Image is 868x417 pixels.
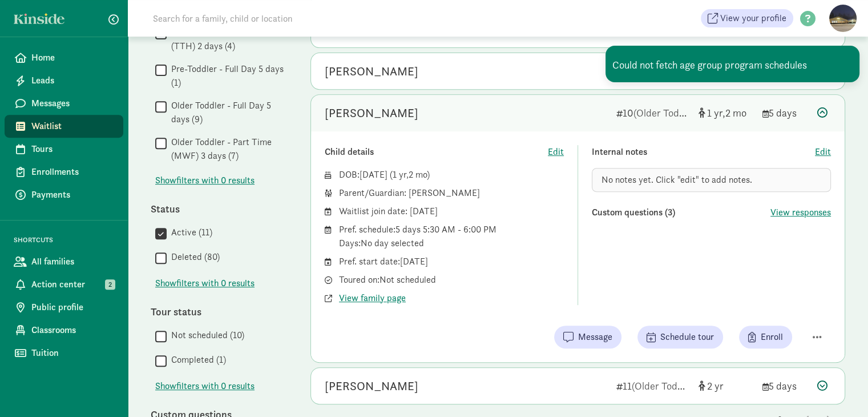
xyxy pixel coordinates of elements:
[725,106,746,119] span: 2
[325,62,418,81] div: Olivia Qualls
[762,105,808,121] div: 5 days
[5,342,123,364] a: Tuition
[815,145,831,159] button: Edit
[155,174,255,187] button: Showfilters with 0 results
[811,362,868,417] iframe: Chat Widget
[616,105,689,121] div: 10
[167,99,288,126] label: Older Toddler - Full Day 5 days (9)
[155,379,255,393] button: Showfilters with 0 results
[637,326,723,348] button: Schedule tour
[360,169,387,181] span: [DATE]
[699,378,753,394] div: [object Object]
[5,296,123,319] a: Public profile
[167,328,244,342] label: Not scheduled (10)
[739,326,792,348] button: Enroll
[31,74,114,87] span: Leads
[339,223,564,250] div: Pref. schedule: 5 days 5:30 AM - 6:00 PM Days: No day selected
[339,291,406,305] button: View family page
[31,255,114,268] span: All families
[601,174,752,186] span: No notes yet. Click "edit" to add notes.
[409,169,427,181] span: 2
[167,353,226,367] label: Completed (1)
[699,105,753,121] div: [object Object]
[578,330,612,344] span: Message
[393,169,409,181] span: 1
[5,138,123,161] a: Tours
[339,273,564,287] div: Toured on: Not scheduled
[31,346,114,360] span: Tuition
[325,145,548,159] div: Child details
[5,319,123,342] a: Classrooms
[31,51,114,65] span: Home
[155,174,255,187] span: Show filters with 0 results
[761,330,783,344] span: Enroll
[167,26,288,53] label: Older Toddler - Part Time (TTH) 2 days (4)
[155,379,255,393] span: Show filters with 0 results
[592,206,770,219] div: Custom questions (3)
[146,7,466,30] input: Search for a family, child or location
[701,9,793,27] a: View your profile
[31,188,114,202] span: Payments
[151,304,288,319] div: Tour status
[5,46,123,69] a: Home
[707,379,724,392] span: 2
[770,206,831,219] button: View responses
[155,276,255,290] button: Showfilters with 0 results
[325,104,418,122] div: Sanya Bolisetti
[325,377,418,395] div: Blair McUne
[339,255,564,268] div: Pref. start date: [DATE]
[5,250,123,273] a: All families
[167,226,212,239] label: Active (11)
[105,279,115,290] span: 2
[31,323,114,337] span: Classrooms
[167,62,288,90] label: Pre-Toddler - Full Day 5 days (1)
[548,145,564,159] button: Edit
[167,250,220,264] label: Deleted (80)
[5,69,123,92] a: Leads
[339,168,564,182] div: DOB: ( )
[5,161,123,183] a: Enrollments
[605,46,859,82] div: Could not fetch age group program schedules
[5,273,123,296] a: Action center 2
[31,97,114,110] span: Messages
[339,186,564,200] div: Parent/Guardian: [PERSON_NAME]
[155,276,255,290] span: Show filters with 0 results
[762,378,808,394] div: 5 days
[31,165,114,179] span: Enrollments
[632,379,702,392] span: (Older Toddlers)
[633,106,704,119] span: (Older Toddlers)
[339,205,564,218] div: Waitlist join date: [DATE]
[592,145,815,159] div: Internal notes
[554,326,621,348] button: Message
[151,201,288,216] div: Status
[31,142,114,156] span: Tours
[31,119,114,133] span: Waitlist
[167,135,288,163] label: Older Toddler - Part Time (MWF) 3 days (7)
[720,11,786,25] span: View your profile
[31,300,114,314] span: Public profile
[5,115,123,138] a: Waitlist
[707,106,725,119] span: 1
[5,92,123,115] a: Messages
[660,330,714,344] span: Schedule tour
[31,278,114,291] span: Action center
[616,378,689,394] div: 11
[5,183,123,206] a: Payments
